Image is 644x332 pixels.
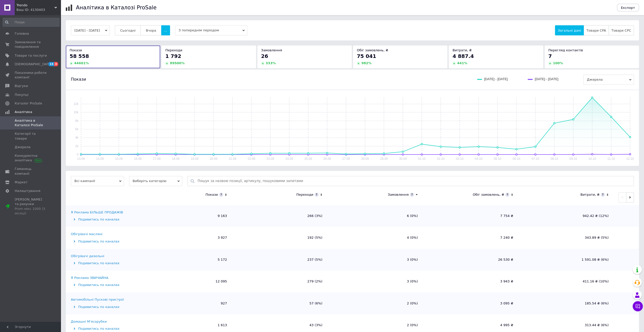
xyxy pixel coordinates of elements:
div: Подивитись по каналах [71,239,135,244]
div: Подивитись по каналах [71,305,135,309]
span: Вчора [146,29,156,32]
td: 7 754 ₴ [423,205,518,227]
button: Вчора [140,25,161,35]
div: Покази [205,192,218,197]
text: 6k [75,127,79,131]
span: Перегляд контактів [548,48,583,52]
span: Витрати, ₴ [452,48,472,52]
text: 04.10 [475,157,482,161]
span: Показники роботи компанії [15,71,47,80]
text: 24.09 [285,157,293,161]
span: Trendo [16,3,54,8]
div: Я Реклама БІЛЬШЕ ПРОДАЖІВ [71,210,123,215]
div: Обігрівачі масляні [71,232,102,236]
text: 22.09 [247,157,255,161]
span: Виберіть категорію [129,176,182,186]
text: 17.09 [153,157,160,161]
td: 237 (5%) [232,249,327,271]
td: 3 927 [137,227,232,249]
text: 15.09 [115,157,123,161]
div: Витрати, ₴ [580,192,599,197]
td: 5 172 [137,249,232,271]
text: 25.09 [304,157,312,161]
span: Всі кампанії [71,176,124,186]
text: 21.09 [229,157,236,161]
span: Покази [71,77,86,82]
span: Маркет [15,180,28,185]
input: Пошук за назвою позиції, артикулу, пошуковими запитами [198,176,631,186]
div: Автомобільні Пускові пристрої [71,297,124,302]
span: 7 [548,53,552,59]
button: [DATE] - [DATE] [71,25,110,35]
span: Налаштування [15,189,40,193]
div: Ваш ID: 4130403 [16,8,61,12]
span: Головна [15,31,29,36]
span: З попереднім періодом [175,25,247,35]
td: 3 095 ₴ [423,292,518,314]
span: [PERSON_NAME] та рахунки [15,197,47,216]
div: Подивитись по каналах [71,217,135,222]
div: Подивитись по каналах [71,261,135,265]
text: 12.10 [626,157,634,161]
div: Переходи [296,192,313,197]
span: [DEMOGRAPHIC_DATA] [15,62,52,67]
text: 05.10 [494,157,501,161]
span: Джерела [583,75,634,85]
span: Аналітика в Каталозі ProSale [15,118,47,127]
span: 982 % [361,61,371,65]
td: 26 530 ₴ [423,249,518,271]
span: Конкурентна аналітика [15,153,47,163]
span: 44601 % [74,61,89,65]
text: 03.10 [456,157,463,161]
span: Аналітика [15,110,32,114]
span: Гаманець компанії [15,167,47,176]
td: 942.42 ₴ (12%) [518,205,614,227]
td: 279 (2%) [232,271,327,292]
span: Категорії та товари [15,131,47,141]
h1: Аналітика в Каталозі ProSale [76,5,156,11]
text: 23.09 [266,157,274,161]
text: 8k [75,119,79,123]
td: 12 095 [137,271,232,292]
span: Покупці [15,93,28,97]
td: 4 (0%) [327,227,423,249]
text: 2k [75,144,79,148]
text: 30.09 [399,157,407,161]
button: Чат з покупцем [633,301,643,311]
td: 7 240 ₴ [423,227,518,249]
span: 26 [261,53,268,59]
div: Подивитись по каналах [71,283,135,287]
span: 3 [54,62,58,66]
span: Товари та послуги [15,53,47,58]
span: 89500 % [170,61,184,65]
button: Товари CPC [609,25,634,35]
td: 9 163 [137,205,232,227]
td: 343.89 ₴ (5%) [518,227,614,249]
span: Товари CPA [586,29,606,32]
span: 1 792 [165,53,181,59]
text: 19.09 [191,157,198,161]
text: 13.09 [77,157,85,161]
text: 27.09 [342,157,350,161]
span: Товари CPC [611,29,631,32]
span: Переходи [165,48,182,52]
text: 12k [74,102,79,106]
td: 3 (0%) [327,249,423,271]
td: 192 (5%) [232,227,327,249]
text: 0 [77,153,78,156]
td: 3 943 ₴ [423,271,518,292]
span: ... [164,29,167,32]
span: 333 % [266,61,276,65]
input: Пошук [3,18,60,27]
td: 3 (0%) [327,271,423,292]
span: Покази [70,48,82,52]
div: Я Реклама ЗВИЧАЙНА [71,276,108,280]
td: 266 (3%) [232,205,327,227]
span: Обіг замовлень, ₴ [357,48,388,52]
td: 1 591.08 ₴ (6%) [518,249,614,271]
text: 06.10 [513,157,520,161]
td: 2 (0%) [327,292,423,314]
text: 01.10 [418,157,426,161]
td: 6 (0%) [327,205,423,227]
text: 20.09 [210,157,217,161]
